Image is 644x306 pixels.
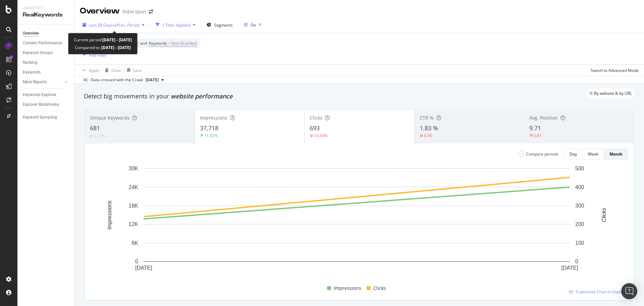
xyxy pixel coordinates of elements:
text: 300 [575,203,584,209]
span: Last 28 Days [89,22,113,28]
div: Ranking [23,59,38,66]
button: Segments [204,19,235,30]
button: Day [564,149,583,160]
div: Apply [89,68,99,73]
span: Avg. Position [529,115,558,121]
span: Unique Keywords [90,115,129,121]
text: 400 [575,184,584,190]
text: 6K [131,240,138,246]
div: Add Filter [89,52,107,58]
a: Keywords Explorer [23,91,69,98]
div: 4.12% [94,133,105,139]
div: Keywords [23,69,41,76]
a: Keywords [23,69,69,76]
div: legacy label [586,89,635,98]
button: Switch to Advanced Mode [588,65,639,76]
div: RealKeywords [23,11,69,19]
span: vs Prev. Period [113,22,139,28]
text: 12K [129,221,139,227]
div: Rebel Sport [122,8,146,15]
span: 1.83 % [420,124,438,132]
span: Segments [214,22,233,28]
div: Save [133,68,142,73]
button: 1 Filter Applied [153,19,198,30]
b: [DATE] - [DATE] [100,45,131,50]
span: Keywords [149,40,167,46]
span: 2025 Sep. 15th [146,77,159,83]
div: Data crossed with the Crawl [91,77,143,83]
a: Overview [23,30,69,37]
a: Content Performance [23,40,69,47]
span: 9.71 [529,124,541,132]
span: Clicks [310,115,322,121]
a: Keyword Sampling [23,114,69,121]
div: Clear [111,68,121,73]
span: Clicks [373,284,386,292]
svg: A chart. [90,165,623,281]
span: 681 [90,124,100,132]
div: Month [609,151,623,157]
div: 14.44% [314,133,328,138]
text: Clicks [601,208,607,222]
a: Explorer Bookmarks [23,101,69,108]
text: 500 [575,166,584,171]
div: arrow-right-arrow-left [149,9,153,14]
div: Current period: [74,36,132,44]
button: Week [583,149,604,160]
span: Non-Branded [171,39,197,48]
text: 200 [575,221,584,227]
div: 11.92% [204,133,218,138]
div: Keyword Groups [23,49,53,56]
div: Keyword Sampling [23,114,57,121]
button: [DATE] [143,76,167,84]
div: Compared to: [75,44,131,51]
text: 24K [129,184,139,190]
a: Customize Chart in Explorer [569,289,628,295]
text: 0 [135,259,138,264]
span: By website & by URL [594,91,632,95]
text: [DATE] [561,265,578,271]
span: 37,718 [200,124,218,132]
div: Analytics [23,5,69,11]
img: Equal [90,135,93,137]
span: = [168,40,170,46]
text: 100 [575,240,584,246]
span: Customize Chart in Explorer [576,289,628,295]
div: 1 Filter Applied [162,22,190,28]
b: [DATE] - [DATE] [102,37,132,43]
span: Impressions [200,115,227,121]
button: Clear [102,65,121,76]
a: More Reports [23,79,63,86]
button: Apply [80,65,99,76]
div: On [251,22,256,28]
text: 18K [129,203,139,209]
div: Day [570,151,577,157]
button: Add Filter [80,51,107,59]
button: On [241,19,264,30]
div: Switch to Advanced Mode [591,68,639,73]
button: Month [604,149,628,160]
span: and [140,40,147,46]
a: Keyword Groups [23,49,69,56]
div: 0.56 [424,133,432,138]
span: CTR % [420,115,434,121]
button: Save [124,65,142,76]
div: 0.81 [534,133,542,138]
span: 693 [310,124,320,132]
div: Week [588,151,598,157]
div: More Reports [23,79,47,86]
text: 0 [575,259,578,264]
text: [DATE] [135,265,152,271]
div: Content Performance [23,40,62,47]
div: Overview [80,5,120,17]
span: Impressions [334,284,361,292]
div: Compare periods [526,151,558,157]
a: Ranking [23,59,69,66]
text: 30K [129,166,139,171]
text: Impressions [107,201,112,229]
div: Keywords Explorer [23,91,56,98]
button: Last 28 DaysvsPrev. Period [80,19,147,30]
div: Overview [23,30,39,37]
div: Explorer Bookmarks [23,101,59,108]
